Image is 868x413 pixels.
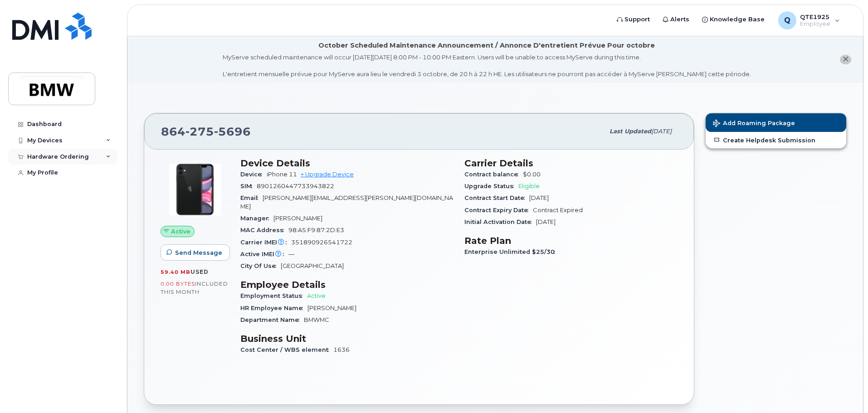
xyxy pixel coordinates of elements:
span: BMWMC [304,316,329,323]
span: iPhone 11 [267,171,297,178]
span: 864 [161,125,251,138]
iframe: Messenger Launcher [829,374,861,406]
span: 8901260447733943822 [257,183,334,189]
button: close notification [840,55,851,64]
span: Active [171,227,190,236]
span: [PERSON_NAME] [307,305,356,311]
span: [DATE] [529,194,549,201]
span: — [288,251,294,258]
span: Manager [240,215,273,222]
span: City Of Use [240,262,281,269]
a: Create Helpdesk Submission [706,132,846,148]
span: Contract Expired [533,207,583,214]
a: + Upgrade Device [301,171,354,178]
h3: Device Details [240,158,454,169]
span: Employment Status [240,292,307,299]
span: Add Roaming Package [713,120,795,128]
span: 1636 [333,346,350,353]
span: Eligible [518,183,540,189]
h3: Rate Plan [464,235,678,246]
div: MyServe scheduled maintenance will occur [DATE][DATE] 8:00 PM - 10:00 PM Eastern. Users will be u... [223,53,751,78]
span: Contract Expiry Date [464,207,533,214]
span: Initial Activation Date [464,219,536,225]
div: October Scheduled Maintenance Announcement / Annonce D'entretient Prévue Pour octobre [318,41,655,50]
span: 351890926541722 [291,239,352,246]
span: Department Name [240,316,304,323]
button: Add Roaming Package [706,113,846,132]
span: [PERSON_NAME][EMAIL_ADDRESS][PERSON_NAME][DOMAIN_NAME] [240,194,453,209]
span: Carrier IMEI [240,239,291,246]
span: [GEOGRAPHIC_DATA] [281,262,344,269]
span: SIM [240,183,257,189]
span: Active [307,292,326,299]
span: [DATE] [536,219,556,225]
span: [DATE] [651,128,672,135]
span: 5696 [214,125,251,138]
span: Enterprise Unlimited $25/30 [464,248,560,255]
span: 59.40 MB [161,269,190,275]
img: iPhone_11.jpg [168,162,222,217]
span: Send Message [175,248,222,257]
span: 98:A5:F9:87:2D:E3 [288,227,344,233]
span: Device [240,171,267,178]
span: used [190,268,209,275]
h3: Carrier Details [464,158,678,169]
span: Contract balance [464,171,523,178]
span: [PERSON_NAME] [273,215,322,222]
span: Contract Start Date [464,194,529,201]
span: Upgrade Status [464,183,518,189]
span: Cost Center / WBS element [240,346,333,353]
span: 275 [185,125,214,138]
span: MAC Address [240,227,288,233]
h3: Business Unit [240,333,454,344]
h3: Employee Details [240,279,454,290]
span: Active IMEI [240,251,288,258]
span: $0.00 [523,171,541,178]
span: Email [240,194,263,201]
span: Last updated [610,128,651,135]
button: Send Message [161,244,230,261]
span: HR Employee Name [240,305,307,311]
span: included this month [161,280,228,295]
span: 0.00 Bytes [161,281,195,287]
